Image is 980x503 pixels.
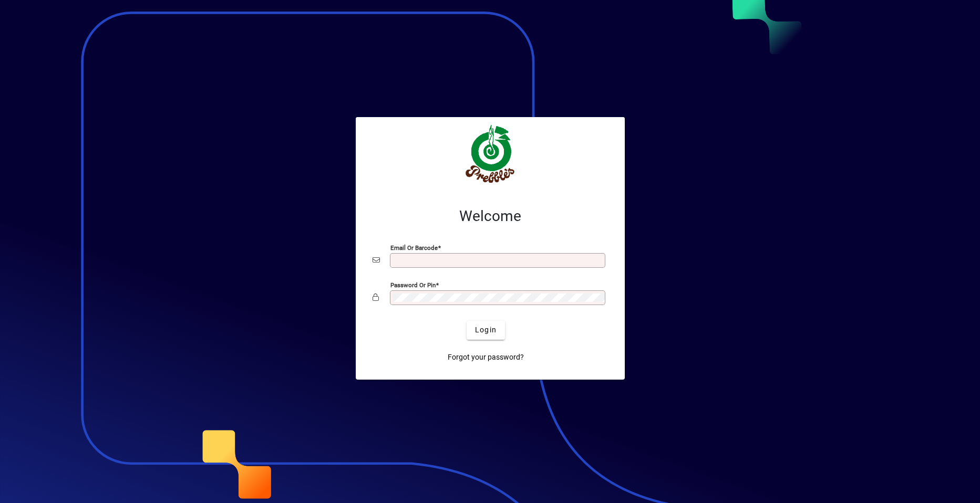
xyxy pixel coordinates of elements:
[443,348,528,367] a: Forgot your password?
[467,321,505,340] button: Login
[475,324,497,336] span: Login
[373,207,608,225] h2: Welcome
[448,352,524,363] span: Forgot your password?
[390,281,436,288] mat-label: Password or Pin
[390,244,438,251] mat-label: Email or Barcode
